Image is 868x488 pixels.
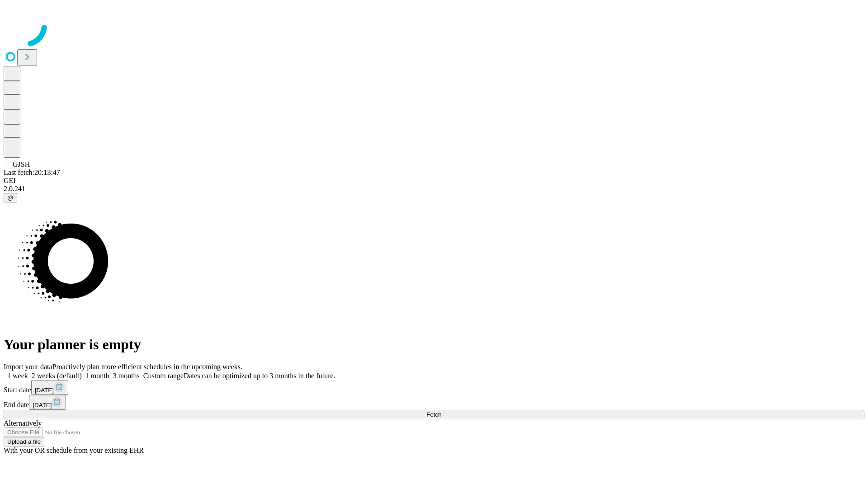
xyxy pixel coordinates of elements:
[4,193,17,202] button: @
[4,336,864,353] h1: Your planner is empty
[29,395,66,410] button: [DATE]
[426,411,441,418] span: Fetch
[184,372,335,380] span: Dates can be optimized up to 3 months in the future.
[113,372,140,380] span: 3 months
[143,372,184,380] span: Custom range
[85,372,109,380] span: 1 month
[7,194,14,201] span: @
[4,380,864,395] div: Start date
[4,410,864,419] button: Fetch
[4,185,864,193] div: 2.0.241
[7,372,28,380] span: 1 week
[32,372,82,380] span: 2 weeks (default)
[4,446,144,454] span: With your OR schedule from your existing EHR
[4,177,864,185] div: GEI
[33,402,52,408] span: [DATE]
[13,160,30,168] span: GJSH
[31,380,68,395] button: [DATE]
[52,363,242,371] span: Proactively plan more efficient schedules in the upcoming weeks.
[4,395,864,410] div: End date
[35,387,54,394] span: [DATE]
[4,419,42,427] span: Alternatively
[4,169,60,176] span: Last fetch: 20:13:47
[4,437,44,446] button: Upload a file
[4,363,52,371] span: Import your data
